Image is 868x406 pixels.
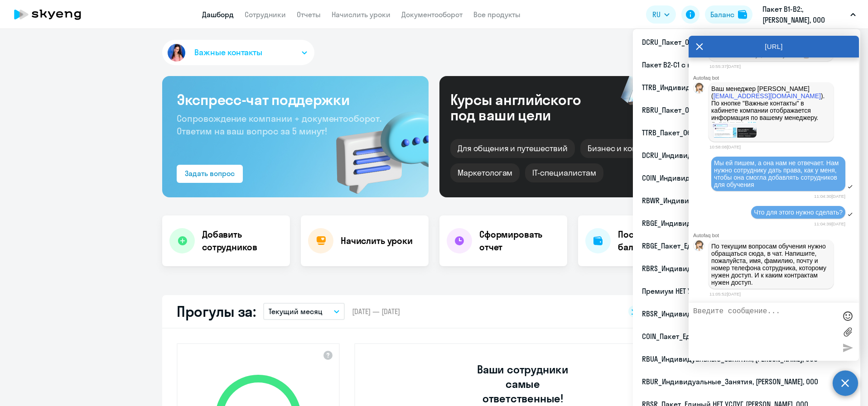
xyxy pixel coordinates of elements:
div: Маркетологам [450,163,520,182]
img: balance [738,10,747,19]
time: 11:04:30[DATE] [814,194,845,199]
span: Что для этого нужно сделать? [754,209,843,216]
a: Начислить уроки [332,10,391,19]
a: Отчеты [297,10,321,19]
div: IT-специалистам [525,163,603,182]
button: Балансbalance [705,5,752,24]
span: [DATE] — [DATE] [352,306,400,316]
button: Пакет B1-B2:, [PERSON_NAME], ООО [758,4,860,25]
button: Задать вопрос [177,165,243,183]
h2: Прогулы за: [177,302,256,320]
span: RU [652,9,661,20]
div: Для общения и путешествий [450,139,575,158]
time: 10:55:37[DATE] [709,64,741,69]
h4: Добавить сотрудников [202,228,283,253]
div: Autofaq bot [693,75,859,81]
img: bot avatar [694,240,705,253]
div: Бизнес и командировки [580,139,688,158]
a: Дашборд [202,10,234,19]
h4: Сформировать отчет [479,228,560,253]
div: Курсы английского под ваши цели [450,92,605,123]
span: Мы ей пишем, а она нам не отвечает. Нам нужно сотруднику дать права, как у меня, чтобы она смогла... [714,159,840,188]
label: Лимит 10 файлов [841,325,854,339]
a: Все продукты [473,10,521,19]
a: Сотрудники [245,10,286,19]
h4: Начислить уроки [341,234,413,247]
span: Важные контакты [194,47,262,58]
h3: Экспресс-чат поддержки [177,91,414,109]
img: bot avatar [694,83,705,96]
span: Сопровождение компании + документооборот. Ответим на ваш вопрос за 5 минут! [177,113,381,137]
button: Текущий месяц [263,303,345,320]
img: bg-img [323,96,429,197]
h4: Посмотреть баланс [618,228,699,253]
div: Autofaq bot [693,233,859,238]
time: 11:05:52[DATE] [709,291,741,296]
time: 10:58:08[DATE] [709,144,741,149]
h3: Ваши сотрудники самые ответственные! [465,362,581,406]
img: 23-09-2025 11-56-42.jpg [711,121,757,138]
img: avatar [166,42,187,63]
button: RU [646,5,676,24]
a: Документооборот [401,10,463,19]
p: По текущим вопросам обучения нужно обращаться сюда, в чат. Напишите, пожалуйста, имя, фамилию, по... [711,243,831,286]
p: Текущий месяц [269,306,323,317]
a: [EMAIL_ADDRESS][DOMAIN_NAME] [714,92,821,100]
p: Ваш менеджер [PERSON_NAME] ( ). По кнопке "Важные контакты" в кабинете компании отображается инфо... [711,85,831,121]
div: Задать вопрос [185,168,235,179]
button: Важные контакты [162,40,314,65]
p: Пакет B1-B2:, [PERSON_NAME], ООО [762,4,847,25]
div: Баланс [710,9,734,20]
time: 11:04:39[DATE] [814,221,845,226]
